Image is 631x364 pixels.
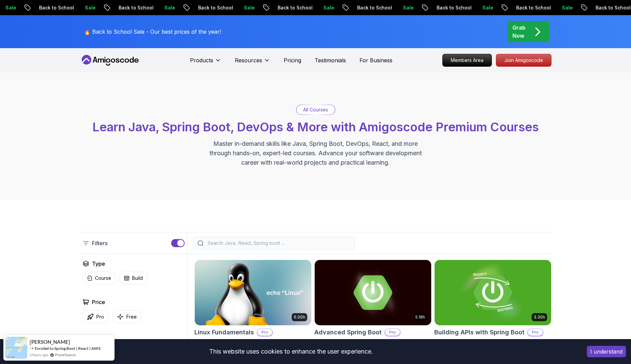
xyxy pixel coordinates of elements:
span: Learn Java, Spring Boot, DevOps & More with Amigoscode Premium Courses [92,120,539,134]
p: 3.30h [534,315,545,320]
p: Sale [223,4,244,11]
p: Back to School [256,4,302,11]
p: Sale [143,4,165,11]
span: 2 hours ago [30,352,48,358]
a: Advanced Spring Boot card5.18hAdvanced Spring BootProDive deep into Spring Boot with our advanced... [314,260,432,359]
p: Filters [92,239,107,247]
h2: Price [92,298,105,306]
p: Pro [257,329,272,336]
p: 6.00h [294,315,305,320]
a: ProveSource [55,352,76,358]
p: Build [132,275,143,282]
p: Grab Now [512,24,526,40]
p: Sale [64,4,85,11]
p: Members Area [443,54,492,66]
p: All Courses [303,106,328,113]
h2: Type [92,260,105,268]
input: Search Java, React, Spring boot ... [206,240,350,246]
p: Back to School [97,4,143,11]
button: Products [190,56,221,70]
p: Sale [461,4,483,11]
button: Course [83,272,116,285]
p: Back to School [336,4,382,11]
img: Building APIs with Spring Boot card [435,260,551,325]
p: Back to School [415,4,461,11]
p: Join Amigoscode [496,54,551,66]
p: Master in-demand skills like Java, Spring Boot, DevOps, React, and more through hands-on, expert-... [202,139,429,167]
img: provesource social proof notification image [5,337,27,359]
span: [PERSON_NAME] [30,339,70,345]
p: Pro [385,329,400,336]
p: Sale [382,4,403,11]
p: Back to School [18,4,64,11]
p: Back to School [574,4,620,11]
p: 5.18h [415,315,425,320]
button: Pro [83,310,108,323]
h2: Linux Fundamentals [194,328,254,337]
a: Enroled to Spring Boot | React | AWS [35,346,100,351]
button: Accept cookies [587,346,626,357]
p: Course [95,275,111,282]
a: Join Amigoscode [496,54,551,67]
a: Building APIs with Spring Boot card3.30hBuilding APIs with Spring BootProLearn to build robust, s... [434,260,551,359]
p: Back to School [495,4,541,11]
p: Sale [302,4,324,11]
p: Sale [541,4,562,11]
button: Resources [235,56,270,70]
p: Pro [528,329,543,336]
img: Advanced Spring Boot card [315,260,431,325]
img: Linux Fundamentals card [195,260,311,325]
p: 🔥 Back to School Sale - Our best prices of the year! [84,28,221,36]
a: For Business [359,56,392,64]
button: Build [120,272,147,285]
a: Members Area [442,54,492,67]
p: Resources [235,56,262,64]
a: Testimonials [315,56,346,64]
p: Products [190,56,213,64]
a: Pricing [284,56,301,64]
p: Back to School [177,4,223,11]
h2: Building APIs with Spring Boot [434,328,525,337]
button: Free [113,310,141,323]
span: -> [30,345,34,351]
h2: Advanced Spring Boot [314,328,382,337]
p: Free [126,313,137,320]
a: Linux Fundamentals card6.00hLinux FundamentalsProLearn the fundamentals of Linux and how to use t... [194,260,312,353]
div: This website uses cookies to enhance the user experience. [5,344,577,359]
p: Pro [96,313,104,320]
